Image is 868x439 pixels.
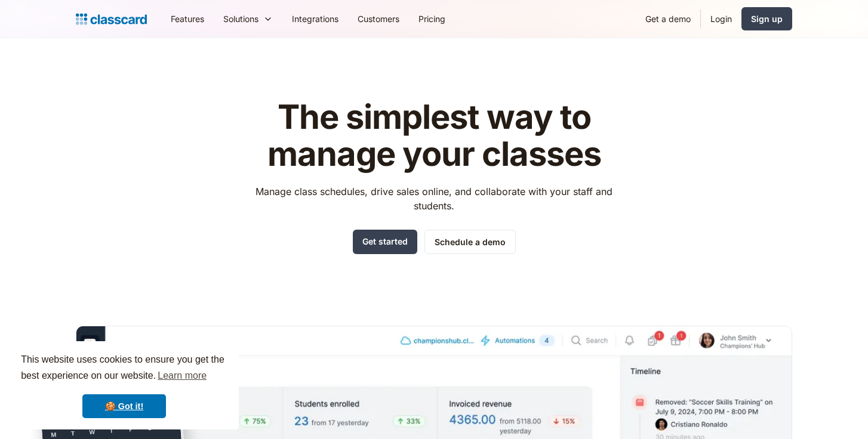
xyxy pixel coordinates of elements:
a: learn more about cookies [156,367,208,385]
div: cookieconsent [10,341,239,429]
div: Sign up [751,13,783,25]
h1: The simplest way to manage your classes [245,99,624,172]
a: Schedule a demo [424,230,516,254]
span: This website uses cookies to ensure you get the best experience on our website. [21,353,227,385]
a: Features [161,5,214,32]
a: Login [701,5,741,32]
div: Solutions [223,13,258,25]
a: dismiss cookie message [82,394,166,418]
a: Integrations [282,5,348,32]
a: Pricing [409,5,455,32]
a: Get started [353,230,417,254]
p: Manage class schedules, drive sales online, and collaborate with your staff and students. [245,184,624,213]
a: Customers [348,5,409,32]
a: Get a demo [636,5,700,32]
a: home [76,11,147,27]
div: Solutions [214,5,282,32]
a: Sign up [741,7,792,30]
